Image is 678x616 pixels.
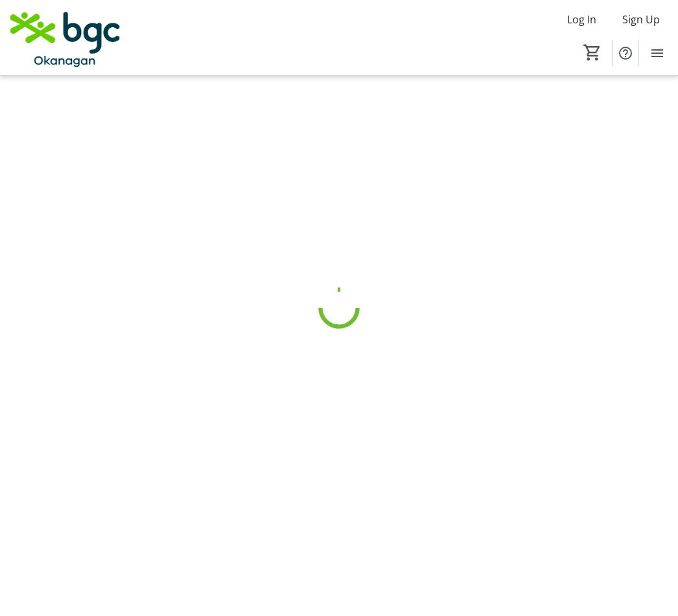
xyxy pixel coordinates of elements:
[622,12,660,27] span: Sign Up
[581,41,604,64] button: Cart
[557,9,607,30] button: Log In
[644,40,670,66] button: Menu
[567,12,596,27] span: Log In
[8,5,123,70] img: BGC Okanagan's Logo
[613,40,638,66] button: Help
[612,9,670,30] button: Sign Up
